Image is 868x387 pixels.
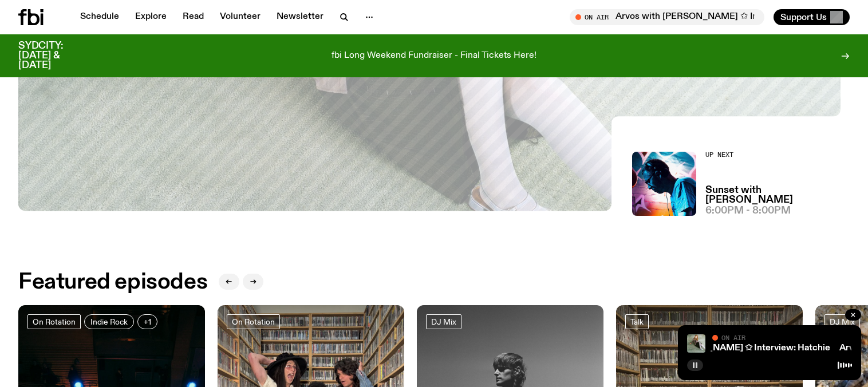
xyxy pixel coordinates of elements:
[721,334,745,341] span: On Air
[18,41,92,70] h3: SYDCITY: [DATE] & [DATE]
[227,314,280,329] a: On Rotation
[705,185,850,205] a: Sunset with [PERSON_NAME]
[213,9,267,25] a: Volunteer
[128,9,173,25] a: Explore
[830,317,855,326] span: DJ Mix
[33,317,76,326] span: On Rotation
[144,317,151,326] span: +1
[632,152,696,216] img: Simon Caldwell stands side on, looking downwards. He has headphones on. Behind him is a brightly ...
[84,314,134,329] a: Indie Rock
[90,317,128,326] span: Indie Rock
[687,334,705,353] img: Girl with long hair is sitting back on the ground comfortably
[232,317,275,326] span: On Rotation
[824,314,860,329] a: DJ Mix
[270,9,330,25] a: Newsletter
[625,314,649,329] a: Talk
[780,12,827,22] span: Support Us
[426,314,461,329] a: DJ Mix
[137,314,157,329] button: +1
[176,9,211,25] a: Read
[73,9,126,25] a: Schedule
[774,9,850,25] button: Support Us
[431,317,456,326] span: DJ Mix
[18,272,207,293] h2: Featured episodes
[630,317,644,326] span: Talk
[332,51,536,61] p: fbi Long Weekend Fundraiser - Final Tickets Here!
[705,206,791,216] span: 6:00pm - 8:00pm
[27,314,81,329] a: On Rotation
[705,152,850,158] h2: Up Next
[621,343,830,353] a: Arvos with [PERSON_NAME] ✩ Interview: Hatchie
[570,9,764,25] button: On AirArvos with [PERSON_NAME] ✩ Interview: Hatchie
